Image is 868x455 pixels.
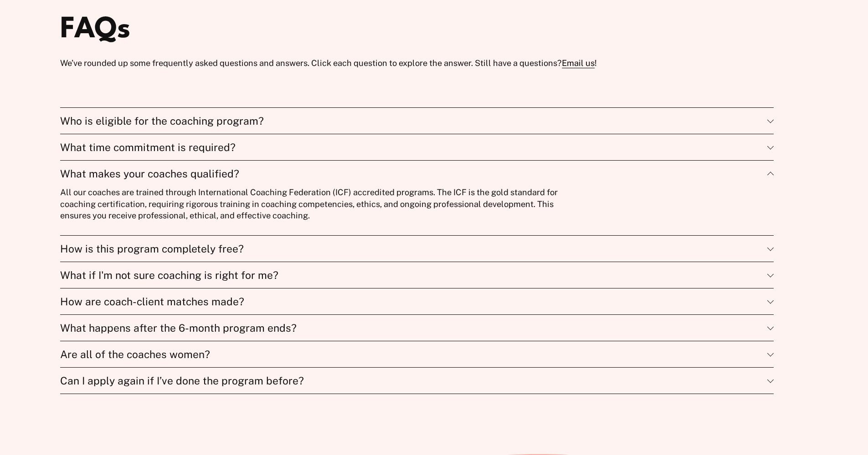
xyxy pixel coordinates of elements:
[60,134,774,160] button: What time commitment is required?
[60,57,774,69] p: We’ve rounded up some frequently asked questions and answers. Click each question to explore the ...
[60,243,767,255] span: How is this program completely free?
[60,348,767,360] span: Are all of the coaches women?
[60,295,767,308] span: How are coach-client matches made?
[60,115,767,127] span: Who is eligible for the coaching program?
[60,288,774,314] button: How are coach-client matches made?
[562,58,595,68] a: Email us
[60,322,767,334] span: What happens after the 6-month program ends?
[60,108,774,134] button: Who is eligible for the coaching program?
[60,368,774,394] button: Can I apply again if I’ve done the program before?
[60,161,774,187] button: What makes your coaches qualified?
[60,187,774,235] div: What makes your coaches qualified?
[60,187,560,222] p: All our coaches are trained through International Coaching Federation (ICF) accredited programs. ...
[60,269,767,281] span: What if I'm not sure coaching is right for me?
[60,236,774,262] button: How is this program completely free?
[60,262,774,288] button: What if I'm not sure coaching is right for me?
[60,341,774,367] button: Are all of the coaches women?
[60,141,767,153] span: What time commitment is required?
[60,167,767,180] span: What makes your coaches qualified?
[60,315,774,341] button: What happens after the 6-month program ends?
[60,17,774,43] h2: FAQs
[60,374,767,387] span: Can I apply again if I’ve done the program before?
